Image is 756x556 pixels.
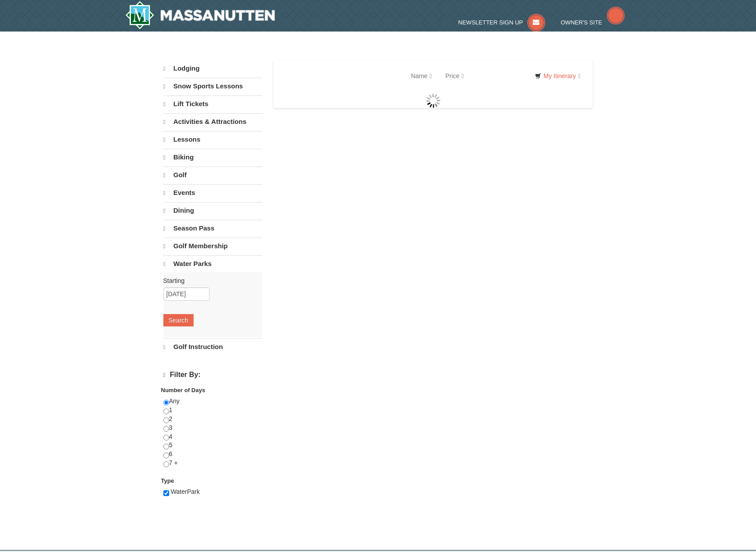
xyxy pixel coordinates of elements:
[163,131,262,148] a: Lessons
[163,220,262,237] a: Season Pass
[125,1,275,29] img: Massanutten Resort Logo
[163,238,262,254] a: Golf Membership
[163,276,256,285] label: Starting
[163,60,262,77] a: Lodging
[439,67,471,85] a: Price
[458,19,545,26] a: Newsletter Sign Up
[163,149,262,166] a: Biking
[163,78,262,95] a: Snow Sports Lessons
[561,19,625,26] a: Owner's Site
[163,255,262,272] a: Water Parks
[163,184,262,201] a: Events
[163,371,262,379] h4: Filter By:
[163,314,194,326] button: Search
[161,387,206,393] strong: Number of Days
[458,19,523,26] span: Newsletter Sign Up
[163,167,262,183] a: Golf
[163,95,262,112] a: Lift Tickets
[125,1,275,29] a: Massanutten Resort
[426,94,440,108] img: wait gif
[561,19,602,26] span: Owner's Site
[404,67,439,85] a: Name
[163,338,262,355] a: Golf Instruction
[161,477,174,484] strong: Type
[163,202,262,219] a: Dining
[163,397,262,477] div: Any 1 2 3 4 5 6 7 +
[170,488,200,495] span: WaterPark
[163,113,262,130] a: Activities & Attractions
[529,69,586,83] a: My Itinerary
